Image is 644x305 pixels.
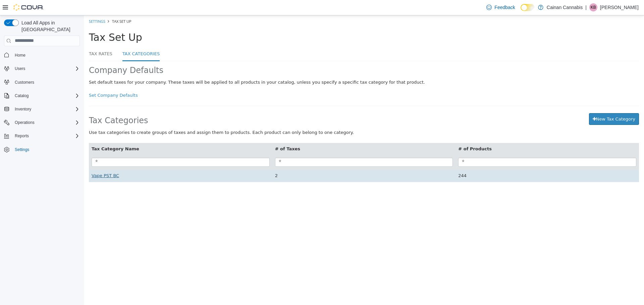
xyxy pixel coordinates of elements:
button: Home [1,50,83,60]
img: Cova [13,4,44,11]
span: Inventory [15,106,31,112]
span: Users [12,65,80,73]
div: Use tax categories to create groups of taxes and assign them to products. Each product can only b... [5,114,555,121]
button: Settings [1,145,83,154]
button: # of Products [374,130,409,137]
span: Company Defaults [5,50,79,60]
span: Operations [15,120,35,125]
a: Feedback [484,1,518,14]
span: Reports [12,132,80,140]
span: Tax Set Up [5,16,58,28]
span: Feedback [494,4,515,11]
a: Set Company Defaults [5,77,54,82]
a: Tax Categories [39,32,76,46]
button: Operations [12,119,37,127]
div: Set default taxes for your company. These taxes will be applied to all products in your catalog, ... [5,64,555,70]
span: Catalog [12,92,80,100]
span: Settings [12,145,80,154]
span: Customers [12,78,80,86]
span: Load All Apps in [GEOGRAPHIC_DATA] [19,19,80,33]
p: Cainan Cannabis [547,3,583,11]
a: Customers [12,78,37,86]
td: 2 [189,154,372,167]
a: Settings [12,146,32,154]
button: Catalog [12,92,31,100]
button: Reports [12,132,32,140]
a: Settings [5,3,21,8]
button: Catalog [1,91,83,100]
span: Settings [15,147,29,152]
span: Inventory [12,105,80,113]
button: # of Taxes [191,130,218,137]
a: Tax Rates [5,32,29,46]
span: KB [591,3,596,11]
div: Kimberly Blake [589,3,597,11]
p: | [585,3,587,11]
span: Home [12,51,80,59]
button: Users [1,64,83,73]
button: Reports [1,131,83,141]
span: Users [15,66,25,71]
span: Dark Mode [521,11,521,11]
a: Vape PST BC [8,158,35,163]
a: Home [12,51,28,59]
span: Reports [15,133,29,139]
span: Operations [12,119,80,127]
nav: Complex example [4,48,80,172]
button: Inventory [1,104,83,114]
button: Tax Category Name [8,130,57,137]
button: Users [12,65,28,73]
span: Catalog [15,93,29,98]
span: Customers [15,80,34,85]
p: [PERSON_NAME] [600,3,639,11]
span: Home [15,53,25,58]
button: Customers [1,77,83,87]
button: Inventory [12,105,34,113]
span: Tax Set Up [28,3,48,8]
input: Dark Mode [521,4,535,11]
a: New Tax Category [505,98,555,110]
span: Tax Categories [5,100,64,110]
button: Operations [1,118,83,127]
td: 244 [372,154,555,167]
